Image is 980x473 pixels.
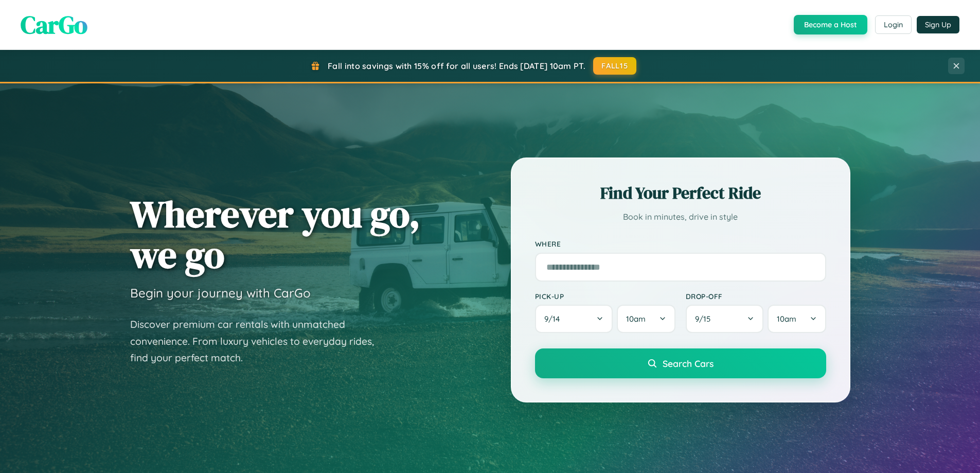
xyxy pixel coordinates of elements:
[130,285,311,301] h3: Begin your journey with CarGo
[535,240,826,249] label: Where
[917,16,959,33] button: Sign Up
[535,292,675,301] label: Pick-up
[535,182,826,204] h2: Find Your Perfect Ride
[663,358,714,369] span: Search Cars
[535,209,826,224] p: Book in minutes, drive in style
[544,314,565,324] span: 9 / 14
[130,194,420,275] h1: Wherever you go, we go
[768,305,826,333] button: 10am
[686,305,764,333] button: 9/15
[617,305,675,333] button: 10am
[21,8,87,42] span: CarGo
[777,314,796,324] span: 10am
[686,292,826,301] label: Drop-off
[130,316,387,366] p: Discover premium car rentals with unmatched convenience. From luxury vehicles to everyday rides, ...
[794,15,867,34] button: Become a Host
[593,57,636,75] button: FALL15
[535,305,613,333] button: 9/14
[695,314,716,324] span: 9 / 15
[535,348,826,378] button: Search Cars
[328,61,585,71] span: Fall into savings with 15% off for all users! Ends [DATE] 10am PT.
[626,314,646,324] span: 10am
[875,15,912,34] button: Login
